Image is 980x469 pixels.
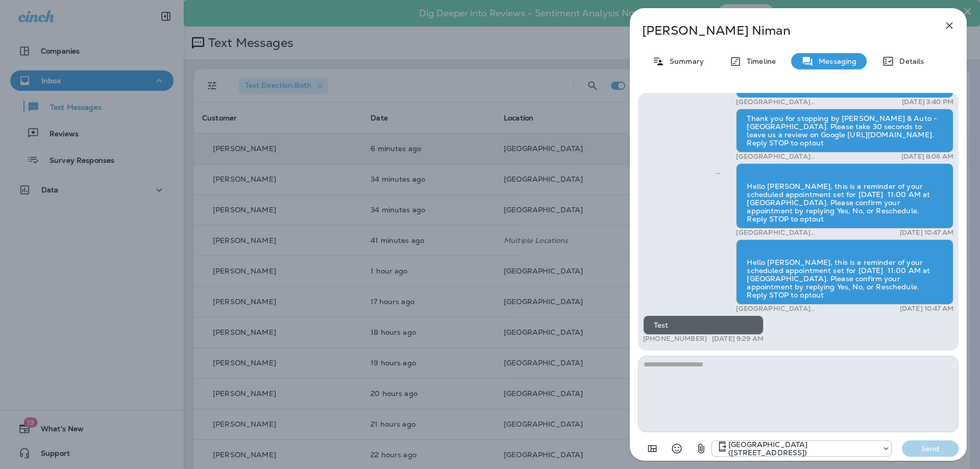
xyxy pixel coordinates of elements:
p: [GEOGRAPHIC_DATA] ([STREET_ADDRESS]) [736,305,866,313]
div: +1 (402) 571-1201 [712,440,891,457]
p: [GEOGRAPHIC_DATA] ([STREET_ADDRESS]) [736,96,866,105]
div: Hello [PERSON_NAME], this is a reminder of your scheduled appointment set for [DATE] 11:00 AM at ... [736,238,953,305]
p: [DATE] 10:47 AM [900,305,953,313]
img: twilio-download [747,245,755,253]
p: [GEOGRAPHIC_DATA] ([STREET_ADDRESS]) [736,228,866,236]
button: Add in a premade template [642,438,663,459]
p: [DATE] 8:06 AM [901,151,953,159]
p: Timeline [742,57,776,65]
p: [DATE] 10:47 AM [900,228,953,236]
p: [GEOGRAPHIC_DATA] ([STREET_ADDRESS]) [728,440,877,457]
p: [PHONE_NUMBER] [643,335,707,343]
p: [PERSON_NAME] Niman [642,23,921,38]
span: Sent [716,166,721,176]
button: Select an emoji [667,438,687,459]
img: twilio-download [747,168,755,176]
div: Thank you for stopping by [PERSON_NAME] & Auto - [GEOGRAPHIC_DATA]. Please take 30 seconds to lea... [736,107,953,151]
p: [DATE] 9:29 AM [712,335,764,343]
p: Messaging [814,57,856,65]
p: [GEOGRAPHIC_DATA] ([STREET_ADDRESS]) [736,151,866,159]
p: Summary [665,57,704,65]
p: Details [894,57,924,65]
div: Test [643,315,764,335]
div: Hello [PERSON_NAME], this is a reminder of your scheduled appointment set for [DATE] 11:00 AM at ... [736,162,953,228]
p: [DATE] 3:40 PM [902,96,953,105]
